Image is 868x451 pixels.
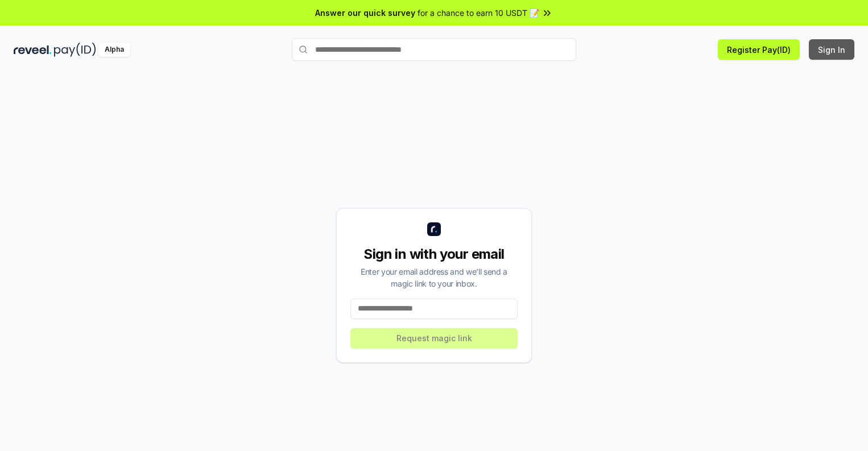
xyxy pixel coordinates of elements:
[350,266,518,289] div: Enter your email address and we’ll send a magic link to your inbox.
[350,245,518,263] div: Sign in with your email
[418,7,539,19] span: for a chance to earn 10 USDT 📝
[14,43,52,57] img: reveel_dark
[315,7,415,19] span: Answer our quick survey
[98,43,130,57] div: Alpha
[809,39,854,60] button: Sign In
[54,43,96,57] img: pay_id
[718,39,800,60] button: Register Pay(ID)
[427,222,441,236] img: logo_small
